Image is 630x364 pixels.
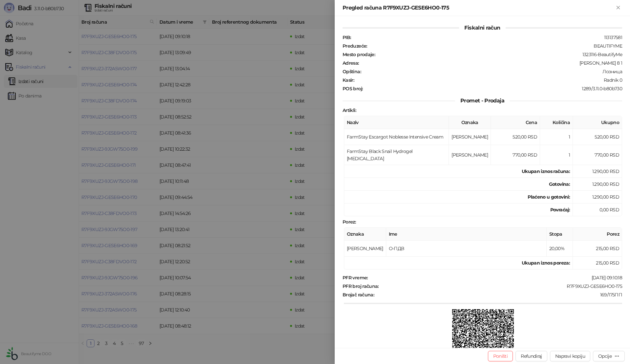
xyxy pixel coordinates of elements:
strong: Preduzeće : [343,43,367,49]
strong: PFR broj računa : [343,283,379,289]
span: Promet - Prodaja [455,97,510,104]
th: Naziv [344,116,449,129]
strong: Adresa : [343,60,359,66]
td: 770,00 RSD [491,145,540,165]
th: Oznaka [449,116,491,129]
th: Ukupno [573,116,622,129]
strong: Plaćeno u gotovini: [528,194,570,200]
button: Napravi kopiju [550,351,590,361]
strong: Artikli : [343,107,356,113]
div: Лозница [362,69,623,75]
div: Radnik 0 [355,77,623,83]
div: 1289/3.11.0-b80b730 [363,86,623,92]
td: 1.290,00 RSD [573,165,622,178]
strong: Brojač računa : [343,292,374,298]
div: 113137581 [351,34,623,40]
strong: Gotovina : [549,181,570,187]
strong: Kasir : [343,77,354,83]
div: Pregled računa R7F9XUZJ-GESE6HO0-175 [343,4,614,12]
span: Napravi kopiju [555,353,585,359]
th: Porez [573,228,622,241]
td: [PERSON_NAME] [449,145,491,165]
td: 1 [540,129,573,145]
td: [PERSON_NAME] [344,241,386,257]
td: О-ПДВ [386,241,547,257]
strong: PFR vreme : [343,275,368,281]
strong: Ukupan iznos poreza: [522,260,570,266]
div: 1323116-BeautifyMe [376,52,623,57]
td: 520,00 RSD [573,129,622,145]
div: Opcije [598,353,612,359]
th: Količina [540,116,573,129]
div: 169/175ПП [375,292,623,298]
td: FarmStay Black Snail Hydrogel [MEDICAL_DATA] [344,145,449,165]
td: 1.290,00 RSD [573,178,622,191]
td: 1.290,00 RSD [573,191,622,203]
th: Oznaka [344,228,386,241]
strong: POS broj : [343,86,363,92]
button: Zatvori [614,4,622,12]
span: Fiskalni račun [459,25,505,31]
td: FarmStay Escargot Noblesse Intensive Cream [344,129,449,145]
strong: Opština : [343,69,361,75]
div: BEAUTIFYME [368,43,623,49]
td: [PERSON_NAME] [449,129,491,145]
strong: Porez : [343,219,356,225]
td: 20,00% [547,241,573,257]
button: Poništi [488,351,513,361]
td: 215,00 RSD [573,241,622,257]
td: 215,00 RSD [573,257,622,269]
th: Cena [491,116,540,129]
button: Refundiraj [515,351,547,361]
td: 0,00 RSD [573,203,622,216]
th: Stopa [547,228,573,241]
td: 520,00 RSD [491,129,540,145]
td: 770,00 RSD [573,145,622,165]
div: [DATE] 09:10:18 [368,275,623,281]
strong: Ukupan iznos računa : [522,168,570,174]
div: R7F9XUZJ-GESE6HO0-175 [379,283,623,289]
strong: Mesto prodaje : [343,52,375,57]
th: Ime [386,228,547,241]
strong: PIB : [343,34,351,40]
button: Opcije [593,351,625,361]
td: 1 [540,145,573,165]
strong: Povraćaj: [550,207,570,213]
div: [PERSON_NAME] 8 1 [360,60,623,66]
